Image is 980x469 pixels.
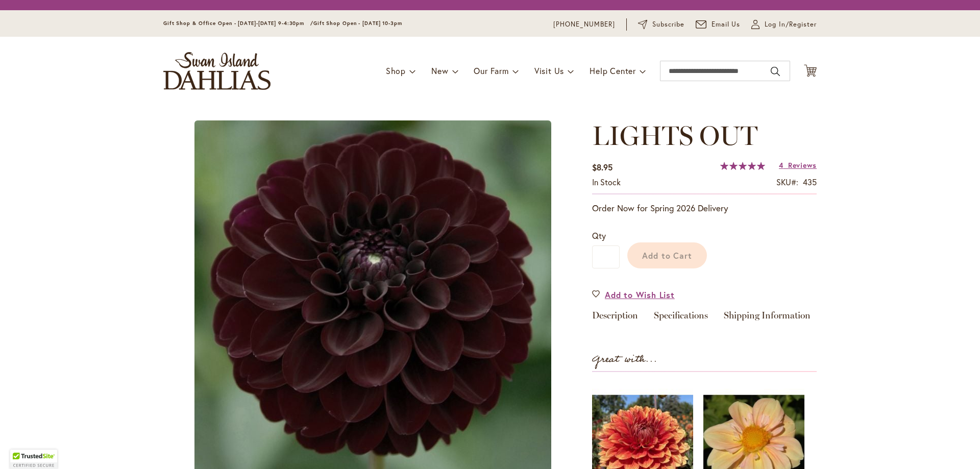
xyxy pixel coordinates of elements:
a: Description [592,311,638,326]
a: store logo [163,52,271,90]
div: 435 [803,177,817,188]
div: Detailed Product Info [592,311,817,326]
span: New [431,65,448,76]
div: Availability [592,177,621,188]
strong: Great with... [592,351,657,368]
button: Search [771,63,780,80]
a: Log In/Register [751,19,817,30]
div: 100% [720,162,765,170]
span: $8.95 [592,162,612,172]
span: Visit Us [534,65,564,76]
span: Gift Shop Open - [DATE] 10-3pm [313,20,402,27]
span: Reviews [788,160,817,170]
span: Gift Shop & Office Open - [DATE]-[DATE] 9-4:30pm / [163,20,313,27]
span: Help Center [590,65,636,76]
span: Add to Wish List [605,289,675,301]
strong: SKU [776,177,798,187]
a: Email Us [696,19,741,30]
a: [PHONE_NUMBER] [553,19,615,30]
span: Log In/Register [765,19,817,30]
span: Our Farm [474,65,508,76]
span: Shop [386,65,406,76]
span: Qty [592,230,606,241]
a: Specifications [654,311,708,326]
span: Subscribe [652,19,684,30]
div: TrustedSite Certified [10,450,57,469]
a: Add to Wish List [592,289,675,301]
span: 4 [779,160,783,170]
a: Subscribe [638,19,684,30]
span: In stock [592,177,621,187]
span: LIGHTS OUT [592,119,757,152]
p: Order Now for Spring 2026 Delivery [592,202,817,214]
a: 4 Reviews [779,160,817,170]
span: Email Us [712,19,741,30]
a: Shipping Information [724,311,811,326]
